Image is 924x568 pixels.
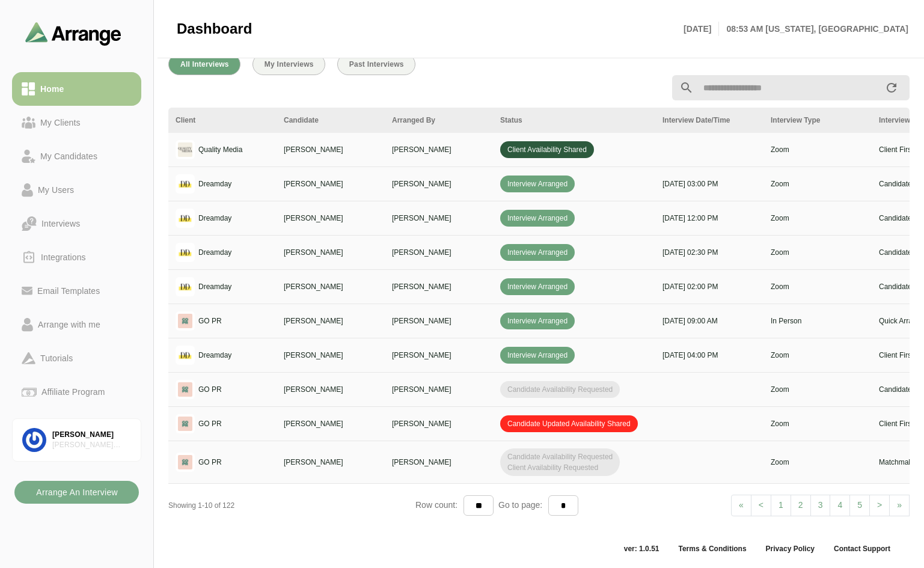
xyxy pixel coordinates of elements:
p: Dreamday [198,213,231,224]
div: Tutorials [35,351,78,365]
img: logo [176,277,195,296]
p: Zoom [771,281,864,292]
p: [PERSON_NAME] [284,418,378,429]
div: My Candidates [35,149,102,163]
p: Zoom [771,213,864,224]
div: Showing 1-10 of 122 [168,500,415,511]
p: [PERSON_NAME] [284,247,378,258]
a: 4 [830,495,850,516]
p: Quality Media [198,144,242,155]
a: Tutorials [12,341,141,375]
span: Interview Arranged [500,313,575,329]
div: [PERSON_NAME] Associates [52,440,131,450]
p: [DATE] 02:30 PM [662,247,756,258]
div: Email Templates [32,284,105,298]
a: Interviews [12,207,141,240]
p: [PERSON_NAME] [284,281,378,292]
span: Candidate Availability Requested [500,381,620,398]
a: 2 [791,495,811,516]
p: Dreamday [198,281,231,292]
span: Go to page: [494,500,548,510]
span: Dashboard [177,20,252,38]
div: My Users [33,183,79,197]
span: Row count: [415,500,464,510]
p: [DATE] 04:00 PM [662,350,756,361]
div: Client [176,115,269,126]
b: Arrange An Interview [35,481,118,504]
span: ver: 1.0.51 [614,544,669,554]
p: [PERSON_NAME] [392,384,486,395]
a: Privacy Policy [756,544,824,554]
p: [PERSON_NAME] [392,179,486,189]
a: My Clients [12,106,141,139]
p: GO PR [198,316,222,326]
p: [PERSON_NAME] [392,144,486,155]
div: Status [500,115,648,126]
p: GO PR [198,418,222,429]
span: » [897,500,902,510]
a: Contact Support [824,544,900,554]
p: Dreamday [198,247,231,258]
span: Interview Arranged [500,244,575,261]
p: Zoom [771,457,864,468]
p: Zoom [771,144,864,155]
div: Integrations [36,250,91,264]
a: 3 [810,495,831,516]
div: My Clients [35,115,85,130]
img: logo [176,380,195,399]
img: logo [176,140,195,159]
a: Next [869,495,890,516]
a: Home [12,72,141,106]
p: GO PR [198,384,222,395]
a: Email Templates [12,274,141,308]
button: Arrange An Interview [14,481,139,504]
a: Affiliate Program [12,375,141,409]
p: [PERSON_NAME] [284,316,378,326]
span: Candidate Updated Availability Shared [500,415,638,432]
a: My Candidates [12,139,141,173]
p: [PERSON_NAME] [284,350,378,361]
p: [PERSON_NAME] [284,179,378,189]
p: [PERSON_NAME] [392,350,486,361]
p: [PERSON_NAME] [284,457,378,468]
span: Interview Arranged [500,210,575,227]
span: Candidate Availability Requested Client Availability Requested [500,448,620,476]
p: [PERSON_NAME] [392,457,486,468]
a: Arrange with me [12,308,141,341]
div: [PERSON_NAME] [52,430,131,440]
p: [PERSON_NAME] [284,144,378,155]
span: All Interviews [180,60,229,69]
img: logo [176,209,195,228]
p: [DATE] [684,22,719,36]
div: Interviews [37,216,85,231]
div: Interview Type [771,115,864,126]
button: My Interviews [252,53,325,75]
p: [PERSON_NAME] [284,384,378,395]
img: logo [176,453,195,472]
p: [DATE] 09:00 AM [662,316,756,326]
button: All Interviews [168,53,240,75]
a: My Users [12,173,141,207]
div: Arrange with me [33,317,105,332]
p: [PERSON_NAME] [392,418,486,429]
span: Interview Arranged [500,347,575,364]
p: [PERSON_NAME] [392,281,486,292]
p: Zoom [771,350,864,361]
p: Zoom [771,384,864,395]
a: Terms & Conditions [669,544,756,554]
img: logo [176,174,195,194]
span: Client Availability Shared [500,141,594,158]
i: appended action [884,81,899,95]
p: Dreamday [198,350,231,361]
button: Past Interviews [337,53,415,75]
span: > [877,500,882,510]
img: arrangeai-name-small-logo.4d2b8aee.svg [25,22,121,45]
a: 5 [849,495,870,516]
span: Interview Arranged [500,278,575,295]
p: Zoom [771,418,864,429]
p: Zoom [771,179,864,189]
span: Interview Arranged [500,176,575,192]
p: [PERSON_NAME] [392,213,486,224]
div: Affiliate Program [37,385,109,399]
div: Home [35,82,69,96]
